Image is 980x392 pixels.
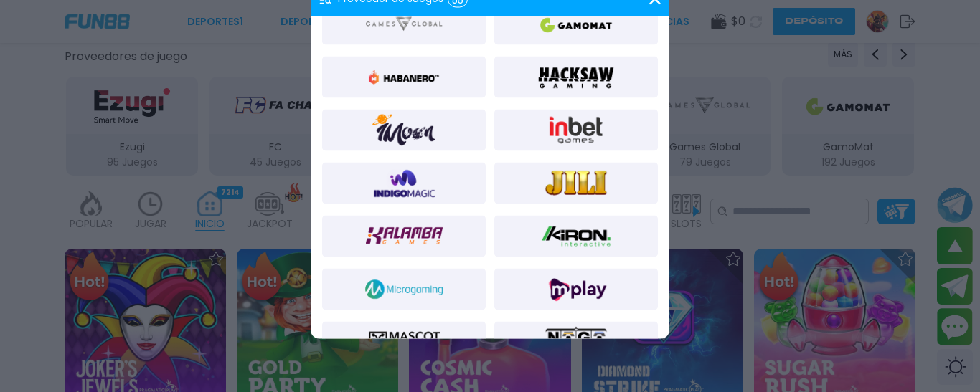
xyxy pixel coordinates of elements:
[537,166,615,200] img: JiLi
[365,166,443,200] img: IndigoMagic
[537,6,615,41] img: GamoMat
[365,59,443,94] img: Habanero
[365,272,443,306] img: MICRO GAMING
[365,325,443,359] img: Mascot
[537,59,615,94] img: Hacksaw
[537,219,615,253] img: Kiron
[365,219,443,253] img: Kalamba
[537,272,615,306] img: MPlay
[365,6,443,41] img: Games Global
[537,325,615,359] img: NAGA
[369,113,438,147] img: IMoon
[537,113,615,147] img: InBet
